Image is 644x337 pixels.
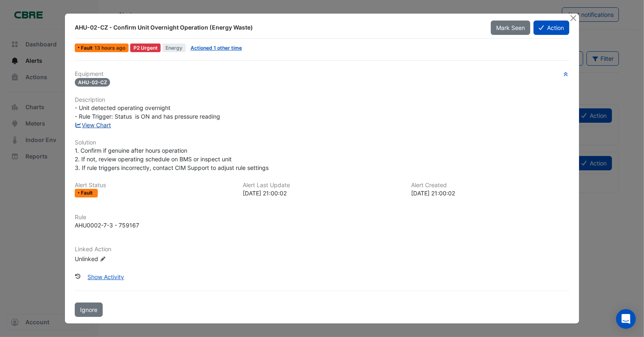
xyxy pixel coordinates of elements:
fa-icon: Edit Linked Action [100,256,106,262]
span: Fault [81,46,94,50]
h6: Solution [75,139,569,146]
a: Actioned 1 other time [191,45,242,51]
h6: Alert Created [411,182,569,189]
span: Thu 18-Sep-2025 21:00 AEST [94,45,125,51]
div: Unlinked [75,254,173,263]
div: [DATE] 21:00:02 [411,189,569,197]
h6: Equipment [75,71,569,78]
button: Close [569,14,577,22]
span: Mark Seen [496,24,525,31]
span: AHU-02-CZ [75,78,110,87]
div: AHU-02-CZ - Confirm Unit Overnight Operation (Energy Waste) [75,23,481,32]
h6: Alert Last Update [243,182,401,189]
button: Show Activity [82,270,129,284]
a: View Chart [75,122,111,128]
h6: Rule [75,214,569,221]
div: Open Intercom Messenger [616,309,636,329]
button: Action [534,21,569,35]
h6: Description [75,96,569,103]
span: Energy [162,44,186,52]
span: Fault [81,190,94,195]
div: [DATE] 21:00:02 [243,189,401,197]
div: P2 Urgent [130,44,161,52]
span: Ignore [80,306,97,313]
h6: Alert Status [75,182,233,189]
span: 1. Confirm if genuine after hours operation 2. If not, review operating schedule on BMS or inspec... [75,147,269,171]
div: AHU0002-7-3 - 759167 [75,221,139,229]
span: - Unit detected operating overnight - Rule Trigger: Status is ON and has pressure reading [75,104,220,120]
button: Ignore [75,303,103,317]
h6: Linked Action [75,246,569,253]
button: Mark Seen [491,21,530,35]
